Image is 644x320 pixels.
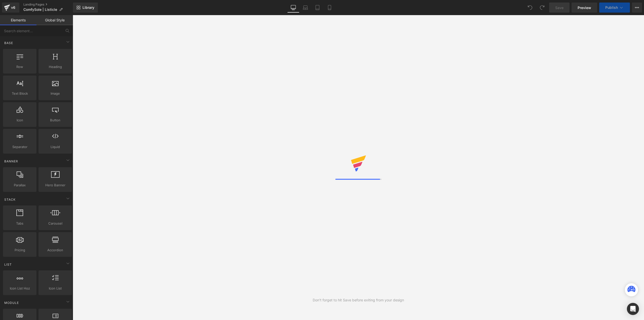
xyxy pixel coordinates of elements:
[627,303,639,315] div: Open Intercom Messenger
[40,64,70,69] span: Heading
[4,41,14,45] span: Base
[5,183,35,188] span: Parallax
[5,286,35,291] span: Icon List Hoz
[40,118,70,123] span: Button
[2,3,19,13] a: v6
[632,3,642,13] button: More
[525,3,535,13] button: Undo
[23,8,57,12] span: ComfySole | Listicle
[311,3,324,13] a: Tablet
[23,3,73,7] a: Landing Pages
[578,5,591,10] span: Preview
[4,159,19,164] span: Banner
[10,4,16,11] div: v6
[40,221,70,226] span: Carousel
[599,3,630,13] button: Publish
[287,3,299,13] a: Desktop
[4,262,12,267] span: List
[36,15,73,25] a: Global Style
[40,183,70,188] span: Hero Banner
[4,197,16,202] span: Stack
[5,247,35,253] span: Pricing
[572,3,597,13] a: Preview
[313,297,404,303] div: Don't forget to hit Save before exiting from your design
[40,286,70,291] span: Icon List
[5,144,35,150] span: Separator
[40,247,70,253] span: Accordion
[73,3,98,13] a: New Library
[324,3,336,13] a: Mobile
[83,5,94,10] span: Library
[537,3,547,13] button: Redo
[605,6,618,10] span: Publish
[4,300,19,305] span: Module
[40,144,70,150] span: Liquid
[5,64,35,69] span: Row
[5,221,35,226] span: Tabs
[5,91,35,96] span: Text Block
[555,5,563,10] span: Save
[40,91,70,96] span: Image
[299,3,311,13] a: Laptop
[5,118,35,123] span: Icon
